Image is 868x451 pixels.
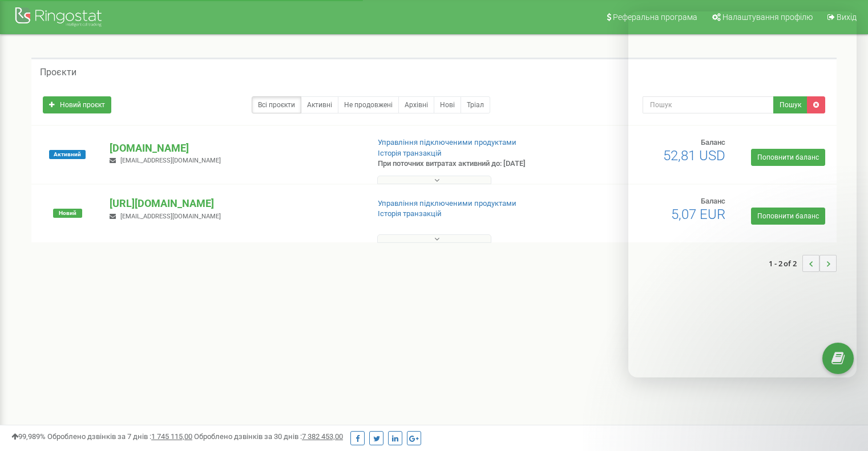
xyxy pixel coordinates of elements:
[613,13,697,22] span: Реферальна програма
[378,209,442,218] a: Історія транзакцій
[252,96,301,113] a: Всі проєкти
[628,11,857,377] iframe: Intercom live chat
[194,432,343,441] span: Оброблено дзвінків за 30 днів :
[11,432,46,441] span: 99,989%
[378,199,516,208] a: Управління підключеними продуктами
[110,196,359,211] p: [URL][DOMAIN_NAME]
[49,150,86,159] span: Активний
[110,141,359,156] p: [DOMAIN_NAME]
[47,432,192,441] span: Оброблено дзвінків за 7 днів :
[398,96,434,113] a: Архівні
[461,96,490,113] a: Тріал
[53,209,82,218] span: Новий
[378,159,560,169] p: При поточних витратах активний до: [DATE]
[120,213,221,220] span: [EMAIL_ADDRESS][DOMAIN_NAME]
[151,432,192,441] u: 1 745 115,00
[302,432,343,441] u: 7 382 453,00
[434,96,461,113] a: Нові
[829,387,857,414] iframe: Intercom live chat
[378,149,442,157] a: Історія транзакцій
[378,138,516,147] a: Управління підключеними продуктами
[120,157,221,164] span: [EMAIL_ADDRESS][DOMAIN_NAME]
[338,96,399,113] a: Не продовжені
[301,96,338,113] a: Активні
[40,67,76,78] h5: Проєкти
[43,96,111,113] a: Новий проєкт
